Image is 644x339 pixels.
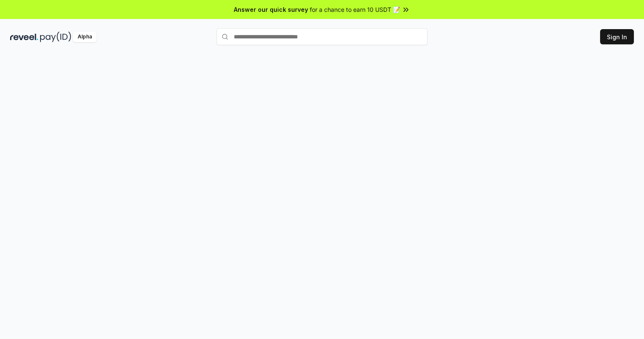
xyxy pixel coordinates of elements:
div: Alpha [73,32,97,42]
img: reveel_dark [10,32,38,42]
img: pay_id [40,32,71,42]
span: for a chance to earn 10 USDT 📝 [310,5,400,14]
button: Sign In [600,29,634,44]
span: Answer our quick survey [234,5,308,14]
